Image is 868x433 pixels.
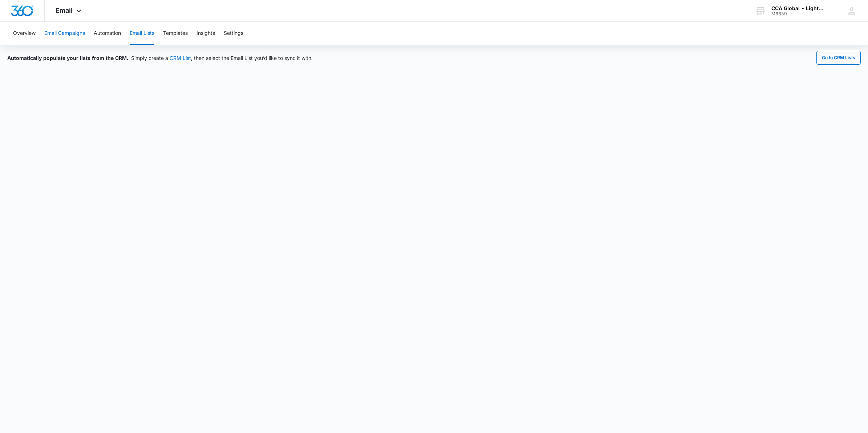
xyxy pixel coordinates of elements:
button: Insights [196,22,215,45]
button: Templates [163,22,188,45]
a: CRM List [170,55,191,61]
button: Overview [13,22,36,45]
span: Email [56,7,73,14]
div: account name [771,5,824,11]
button: Settings [224,22,243,45]
div: account id [771,11,824,16]
button: Automation [94,22,121,45]
button: Go to CRM Lists [816,51,861,65]
div: Simply create a , then select the Email List you’d like to sync it with. [7,54,313,62]
button: Email Lists [130,22,154,45]
button: Email Campaigns [44,22,85,45]
span: Automatically populate your lists from the CRM. [7,55,128,61]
